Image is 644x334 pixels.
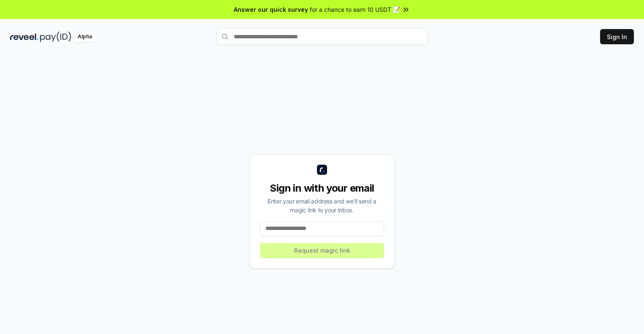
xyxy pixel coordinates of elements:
[40,32,71,42] img: pay_id
[234,5,308,14] span: Answer our quick survey
[317,165,327,175] img: logo_small
[10,32,38,42] img: reveel_dark
[260,197,384,214] div: Enter your email address and we’ll send a magic link to your inbox.
[260,182,384,195] div: Sign in with your email
[310,5,400,14] span: for a chance to earn 10 USDT 📝
[73,32,97,42] div: Alpha
[600,29,634,44] button: Sign In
